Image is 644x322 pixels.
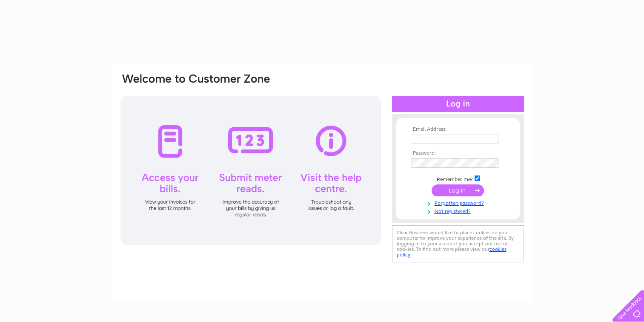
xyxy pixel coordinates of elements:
a: Not registered? [411,207,507,215]
th: Password: [409,150,507,156]
div: Clear Business would like to place cookies on your computer to improve your experience of the sit... [392,225,524,262]
a: Forgotten password? [411,198,507,207]
a: cookies policy [397,246,507,258]
th: Email Address: [409,126,507,132]
td: Remember me? [409,174,507,183]
input: Submit [432,184,484,196]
